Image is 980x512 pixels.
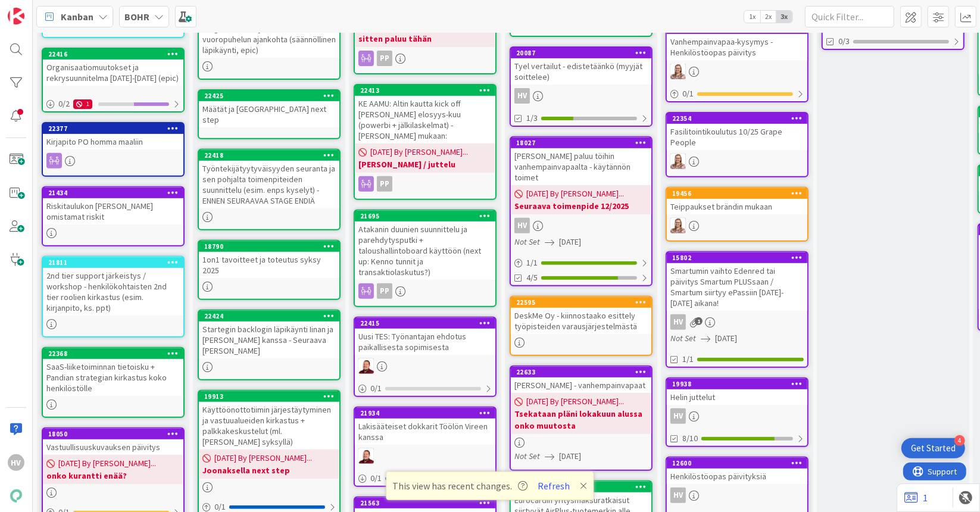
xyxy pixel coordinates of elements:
[42,48,185,113] a: 22416Organisaatiomuutokset ja rekrysuunnitelma [DATE]-[DATE] (epic)0/21
[511,88,651,104] div: HV
[838,35,850,48] span: 0/3
[511,297,651,334] div: 22595DeskMe Oy - kiinnostaako esittely työpisteiden varausjärjestelmästä
[377,176,392,192] div: PP
[667,252,807,311] div: 15802Smartumin vaihto Edenred tai päivitys Smartum PLUSsaan / Smartum siirtyy ePassiin [DATE]-[DA...
[199,311,339,321] div: 22424
[199,252,339,278] div: 1on1 tavoitteet ja toteutus syksy 2025
[377,283,392,299] div: PP
[670,154,686,169] img: IH
[904,491,928,505] a: 1
[670,333,696,344] i: Not Set
[666,22,809,102] a: Vanhempainvapaa-kysymys - Henkilöstöopas päivitysIH0/1
[355,51,495,66] div: PP
[43,348,183,359] div: 22368
[667,488,807,503] div: HV
[199,150,339,161] div: 22418
[672,459,807,467] div: 12600
[48,349,183,358] div: 22368
[667,154,807,169] div: IH
[667,379,807,389] div: 19938
[43,439,183,455] div: Vastuullisuuskuvauksen päivitys
[42,347,185,418] a: 22368SaaS-liiketoiminnan tietoisku + Pandian strategian kirkastus koko henkilöstölle
[670,64,686,79] img: IH
[355,448,495,464] div: JS
[514,218,530,233] div: HV
[355,96,495,143] div: KE AAMU: Altin kautta kick off [PERSON_NAME] elosyys-kuu (powerbi + jälkilaskelmat) - [PERSON_NAM...
[355,381,495,396] div: 0/1
[355,329,495,355] div: Uusi TES: Työnantajan ehdotus paikallisesta sopimisesta
[43,188,183,198] div: 21434
[516,139,651,147] div: 18027
[199,311,339,358] div: 22424Startegin backlogin läpikäynti Iinan ja [PERSON_NAME] kanssa - Seuraava [PERSON_NAME]
[360,212,495,220] div: 21695
[204,151,339,160] div: 22418
[355,283,495,299] div: PP
[672,189,807,198] div: 19456
[370,472,382,485] span: 0 / 1
[43,60,183,86] div: Organisaatiomuutokset ja rekrysuunnitelma [DATE]-[DATE] (epic)
[672,254,807,262] div: 15802
[510,366,653,471] a: 22633[PERSON_NAME] - vanhempainvapaat[DATE] By [PERSON_NAME]...Tsekataan pläni lokakuun alussa on...
[61,10,93,24] span: Kanban
[695,317,703,325] span: 1
[43,134,183,149] div: Kirjapito PO homma maaliin
[48,124,183,133] div: 22377
[360,409,495,417] div: 21934
[511,255,651,270] div: 1/1
[43,359,183,396] div: SaaS-liiketoiminnan tietoisku + Pandian strategian kirkastus koko henkilöstölle
[667,458,807,484] div: 12600Henkilöstöopas päivityksiä
[672,380,807,388] div: 19938
[199,402,339,449] div: Käyttöönottotiimin järjestäytyminen ja vastuualueiden kirkastus + palkkakeskustelut (ml. [PERSON_...
[667,188,807,199] div: 19456
[511,58,651,85] div: Tyel vertailut - edistetäänkö (myyjät soittelee)
[124,11,149,23] b: BOHR
[198,89,341,139] a: 22425Määtät ja [GEOGRAPHIC_DATA] next step
[667,218,807,233] div: IH
[214,452,312,464] span: [DATE] By [PERSON_NAME]...
[667,379,807,405] div: 19938Helin juttelut
[514,200,648,212] b: Seuraava toimenpide 12/2025
[666,377,809,447] a: 19938Helin juttelutHV8/10
[534,478,575,494] button: Refresh
[559,450,581,463] span: [DATE]
[202,464,336,476] b: Joonaksella next step
[360,86,495,95] div: 22413
[204,92,339,100] div: 22425
[667,252,807,263] div: 15802
[58,457,156,470] span: [DATE] By [PERSON_NAME]...
[358,158,492,170] b: [PERSON_NAME] / juttelu
[204,392,339,401] div: 19913
[667,113,807,150] div: 22354Fasilitointikoulutus 10/25 Grape People
[355,358,495,374] div: JS
[514,236,540,247] i: Not Set
[43,348,183,396] div: 22368SaaS-liiketoiminnan tietoisku + Pandian strategian kirkastus koko henkilöstölle
[354,84,497,200] a: 22413KE AAMU: Altin kautta kick off [PERSON_NAME] elosyys-kuu (powerbi + jälkilaskelmat) - [PERSO...
[514,451,540,461] i: Not Set
[667,263,807,311] div: Smartumin vaihto Edenred tai päivitys Smartum PLUSsaan / Smartum siirtyy ePassiin [DATE]-[DATE] a...
[199,391,339,402] div: 19913
[670,488,686,503] div: HV
[355,176,495,192] div: PP
[43,49,183,86] div: 22416Organisaatiomuutokset ja rekrysuunnitelma [DATE]-[DATE] (epic)
[511,48,651,58] div: 20087
[355,211,495,280] div: 21695Atakanin duunien suunnittelu ja parehdytysputki + taloushallintoboard käyttöön (next up: Ken...
[204,242,339,251] div: 18790
[393,479,528,493] span: This view has recent changes.
[666,251,809,368] a: 15802Smartumin vaihto Edenred tai päivitys Smartum PLUSsaan / Smartum siirtyy ePassiin [DATE]-[DA...
[377,51,392,66] div: PP
[526,112,538,124] span: 1/3
[48,258,183,267] div: 21811
[355,221,495,280] div: Atakanin duunien suunnittelu ja parehdytysputki + taloushallintoboard käyttöön (next up: Kenno tu...
[199,321,339,358] div: Startegin backlogin läpikäynti Iinan ja [PERSON_NAME] kanssa - Seuraava [PERSON_NAME]
[73,99,92,109] div: 1
[48,430,183,438] div: 18050
[43,123,183,134] div: 22377
[198,240,341,300] a: 187901on1 tavoitteet ja toteutus syksy 2025
[199,10,339,58] div: "Johto tiedottaa"-asiat seuraavaan stage endiin tai jonnekin muualle + 1. vuoropuhelun ajankohta ...
[805,6,894,27] input: Quick Filter...
[667,408,807,424] div: HV
[355,318,495,329] div: 22415
[43,96,183,111] div: 0/21
[516,49,651,57] div: 20087
[43,49,183,60] div: 22416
